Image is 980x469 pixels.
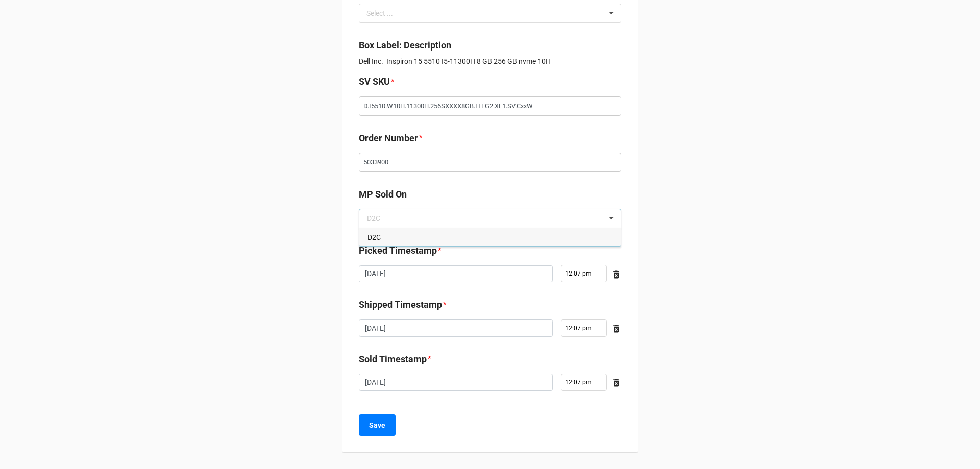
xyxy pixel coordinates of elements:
span: D2C [367,233,381,241]
label: Order Number [359,131,418,145]
input: Time [561,319,607,337]
input: Time [561,265,607,282]
input: Date [359,265,553,283]
label: Shipped Timestamp [359,298,442,312]
textarea: 5033900 [359,153,621,172]
label: SV SKU [359,75,390,89]
button: Save [359,414,396,436]
input: Date [359,319,553,337]
b: Box Label: Description [359,40,451,51]
div: Select ... [364,7,408,19]
p: Dell Inc. Inspiron 15 5510 I5-11300H 8 GB 256 GB nvme 10H [359,56,621,66]
input: Time [561,374,607,391]
label: Picked Timestamp [359,243,437,258]
textarea: D.I5510.W10H.11300H.256SXXXX8GB.ITLG2.XE1.SV.CxxW [359,96,621,116]
label: Sold Timestamp [359,352,427,366]
b: Save [369,420,385,431]
input: Date [359,374,553,391]
label: MP Sold On [359,187,407,202]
